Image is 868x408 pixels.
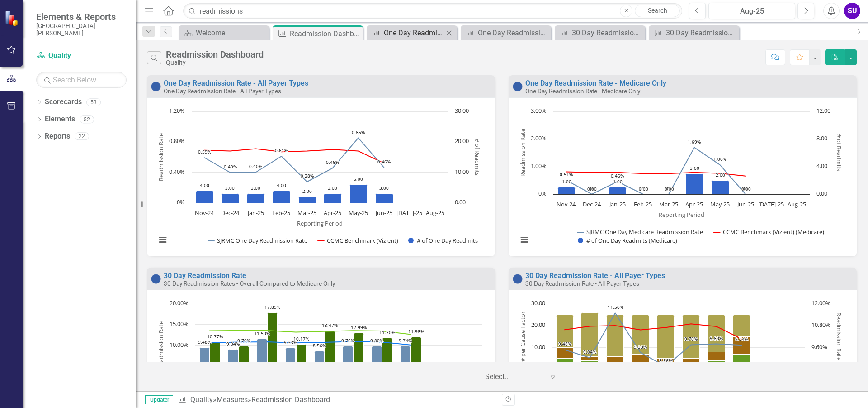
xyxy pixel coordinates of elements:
[169,137,185,145] text: 0.80%
[4,10,21,26] img: ClearPoint Strategy
[609,187,627,194] path: Jan-25, 1. # of One Day Readmits (Medicare).
[224,163,237,170] text: 0.40%
[225,185,235,191] text: 3.00
[384,27,443,38] div: One Day Readmission Rate - Medicare Only
[341,337,354,344] text: 9.76%
[251,395,330,404] div: Readmission Dashboard
[455,168,469,176] text: 10.00
[247,209,264,217] text: Jan-25
[609,200,626,208] text: Jan-25
[178,395,495,405] div: » »
[170,299,189,307] text: 20.00%
[455,198,466,206] text: 0.00
[710,200,730,208] text: May-25
[632,315,649,354] path: Feb-25, 18. Exacerbation of Disease.
[324,209,341,217] text: Apr-25
[157,321,165,369] text: Readmission Rate
[531,299,545,307] text: 30.00
[685,200,703,208] text: Apr-25
[313,342,326,349] text: 8.56%
[712,180,729,194] path: May-25, 2. # of One Day Readmits (Medicare).
[145,395,173,404] span: Updater
[370,337,383,344] text: 9.80%
[708,315,725,352] path: May-25, 17. Exacerbation of Disease.
[45,131,70,142] a: Reports
[651,27,737,38] a: 30 Day Readmission Rate - All Payer Types
[200,347,210,387] path: Nov-24, 9.48148148. SJRMC 30 Day Readmission Rate.
[640,185,646,192] text: 0%
[844,3,860,19] button: SU
[733,336,750,354] path: Jun-25, 8. Non-Adherence to Treatment Plan.
[275,147,288,154] text: 0.61%
[531,162,547,170] text: 1.00%
[45,97,82,107] a: Scorecards
[151,107,487,254] svg: Interactive chart
[518,234,531,246] button: View chart menu, Chart
[208,236,308,245] button: Show SJRMC One Day Readmission Rate
[659,357,672,364] text: 8.56%
[811,343,827,351] text: 9.60%
[325,331,335,387] path: Mar-25, 13.47150259. SJRMC 30 Day Readmission Rate (Medicare).
[659,211,704,219] text: Reporting Period
[632,354,649,365] path: Feb-25, 5. Non-Adherence to Treatment Plan.
[326,159,339,165] text: 0.46%
[519,311,527,362] text: # per Cause Factor
[519,129,527,177] text: Readmission Rate
[198,339,211,345] text: 9.48%
[558,187,576,194] path: Nov-24, 1. # of One Day Readmits (Medicare).
[708,352,725,360] path: May-25, 4. Non-Adherence to Treatment Plan.
[272,209,290,217] text: Feb-25
[538,189,547,197] text: 0%
[683,358,700,365] path: Apr-25, 3. Non-Adherence to Treatment Plan.
[372,346,382,387] path: May-25, 9.80113636. SJRMC 30 Day Readmission Rate.
[379,185,389,191] text: 3.00
[557,315,574,347] path: Nov-24, 15. Exacerbation of Disease.
[733,354,750,363] path: Jun-25, 4. Unrelated to First Admission.
[408,328,424,335] text: 11.98%
[455,106,469,115] text: 30.00
[558,341,571,347] text: 9.48%
[164,79,308,87] a: One Day Readmission Rate - All Payer Types
[714,228,824,236] button: Show CCMC Benchmark (Vizient) (Medicare)
[531,134,547,142] text: 2.00%
[710,335,723,341] text: 9.80%
[531,343,545,351] text: 10.00
[228,349,238,387] path: Dec-24, 9.04255319. SJRMC 30 Day Readmission Rate.
[557,27,643,38] a: 30 Day Readmission Rates - Overall Compared to Medicare Only
[562,178,571,185] text: 1.00
[169,168,185,176] text: 0.40%
[86,98,101,106] div: 53
[164,87,281,95] small: One Day Readmission Rate - All Payer Types
[513,107,852,254] div: Chart. Highcharts interactive chart.
[735,336,748,342] text: 9.74%
[581,312,599,356] path: Dec-24, 20. Exacerbation of Disease.
[512,81,523,92] img: No Information
[177,198,185,206] text: 0%
[557,200,576,208] text: Nov-24
[531,321,545,329] text: 20.00
[196,191,214,203] path: Nov-24, 4. # of One Day Readmits.
[376,193,393,203] path: Jun-25, 3. # of One Day Readmits.
[226,341,240,347] text: 9.04%
[690,165,699,171] text: 3.00
[349,209,368,217] text: May-25
[426,209,444,217] text: Aug-25
[315,351,325,387] path: Mar-25, 8.56353591. SJRMC 30 Day Readmission Rate.
[634,200,652,208] text: Feb-25
[156,234,169,246] button: View chart menu, Chart
[183,3,682,19] input: Search ClearPoint...
[411,337,421,387] path: Jun-25, 11.9760479. SJRMC 30 Day Readmission Rate (Medicare).
[290,28,361,39] div: Readmission Dashboard
[164,271,246,280] a: 30 Day Readmission Rate
[716,172,725,178] text: 2.00
[560,171,573,178] text: 0.51%
[557,347,574,358] path: Nov-24, 5. Non-Adherence to Treatment Plan.
[712,6,792,17] div: Aug-25
[369,27,443,38] a: One Day Readmission Rate - Medicare Only
[835,312,843,360] text: Readmission Rate
[257,339,267,387] path: Jan-25, 11.4973262. SJRMC 30 Day Readmission Rate.
[151,81,161,92] img: No Information
[354,176,363,182] text: 6.00
[607,315,624,356] path: Jan-25, 19. Exacerbation of Disease.
[455,137,469,145] text: 20.00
